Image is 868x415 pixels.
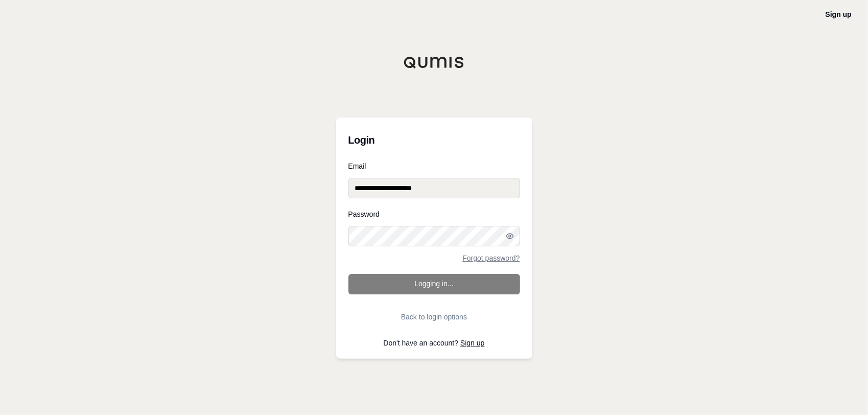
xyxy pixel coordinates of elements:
[348,211,520,218] label: Password
[348,307,520,327] button: Back to login options
[348,339,520,347] p: Don't have an account?
[404,56,465,68] img: Qumis
[826,10,852,18] a: Sign up
[348,130,520,150] h3: Login
[462,255,520,262] a: Forgot password?
[348,163,520,170] label: Email
[460,339,484,347] a: Sign up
